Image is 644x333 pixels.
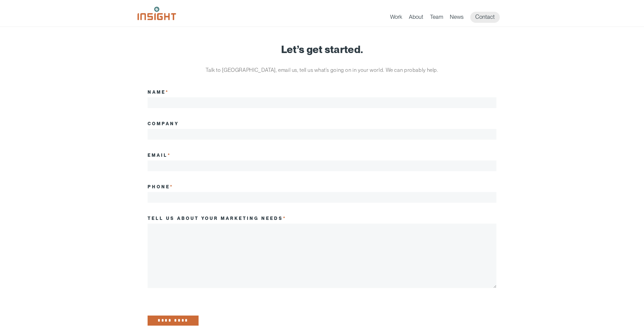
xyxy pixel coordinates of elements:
[196,65,448,75] p: Talk to [GEOGRAPHIC_DATA], email us, tell us what’s going on in your world. We can probably help.
[138,7,176,20] img: Insight Marketing Design
[148,184,173,189] label: Phone
[409,13,423,23] a: About
[148,89,169,95] label: Name
[148,121,179,126] label: Company
[390,12,506,23] nav: primary navigation menu
[148,216,286,221] label: Tell us about your marketing needs
[148,44,496,55] h1: Let’s get started.
[470,12,500,23] a: Contact
[148,152,171,158] label: Email
[450,13,464,23] a: News
[430,13,443,23] a: Team
[390,13,402,23] a: Work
